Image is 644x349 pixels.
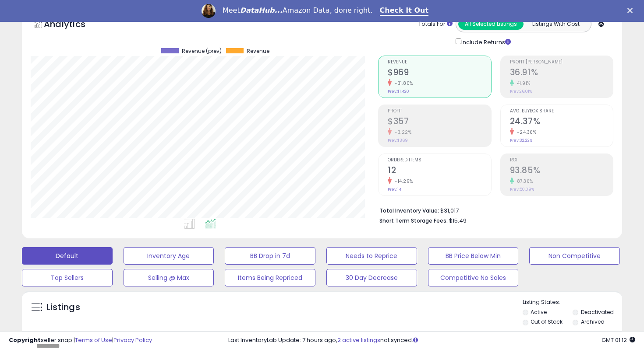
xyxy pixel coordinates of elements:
button: Needs to Reprice [326,247,417,265]
i: DataHub... [240,6,283,14]
label: Active [531,308,547,316]
button: Non Competitive [529,247,620,265]
label: Archived [581,318,605,325]
div: Include Returns [449,37,521,47]
small: Prev: $1,420 [388,89,409,94]
button: Selling @ Max [124,269,214,286]
label: Out of Stock [531,318,563,325]
a: Privacy Policy [113,336,152,344]
small: Prev: 14 [388,187,401,192]
small: Prev: 50.09% [510,187,534,192]
div: seller snap | | [9,336,152,345]
button: Competitive No Sales [428,269,519,286]
span: $15.49 [449,216,467,225]
button: Inventory Age [124,247,214,265]
h5: Listings [46,301,80,314]
h2: 24.37% [510,116,613,128]
h5: Analytics [44,18,103,32]
small: -24.36% [514,129,537,136]
label: Deactivated [581,308,614,316]
span: ROI [510,158,613,163]
span: Profit [PERSON_NAME] [510,60,613,65]
a: Terms of Use [75,336,112,344]
span: Profit [388,109,491,114]
span: Ordered Items [388,158,491,163]
small: 87.36% [514,178,533,185]
strong: Copyright [9,336,41,344]
p: Listing States: [523,298,623,307]
div: Meet Amazon Data, done right. [223,6,373,15]
small: Prev: 26.01% [510,89,532,94]
button: Default [22,247,113,265]
b: Short Term Storage Fees: [379,217,448,224]
span: Avg. Buybox Share [510,109,613,114]
small: Prev: 32.22% [510,138,532,143]
h2: 12 [388,165,491,177]
small: -14.29% [392,178,413,185]
span: 2025-09-18 01:12 GMT [602,336,635,344]
h2: 36.91% [510,67,613,79]
small: 41.91% [514,80,531,87]
div: Last InventoryLab Update: 7 hours ago, not synced. [228,336,636,345]
button: BB Price Below Min [428,247,519,265]
div: Close [627,8,636,13]
a: Check It Out [380,6,429,16]
small: -3.22% [392,129,411,136]
span: Revenue [247,48,269,54]
button: Top Sellers [22,269,113,286]
small: Prev: $369 [388,138,408,143]
h2: 93.85% [510,165,613,177]
button: Items Being Repriced [225,269,315,286]
h2: $969 [388,67,491,79]
li: $31,017 [379,205,607,215]
button: All Selected Listings [458,18,524,30]
button: 30 Day Decrease [326,269,417,286]
button: BB Drop in 7d [225,247,315,265]
button: Listings With Cost [523,18,588,30]
div: Totals For [418,20,453,28]
a: 2 active listings [337,336,380,344]
span: Revenue [388,60,491,65]
b: Total Inventory Value: [379,207,439,214]
small: -31.80% [392,80,413,87]
h2: $357 [388,116,491,128]
img: Profile image for Georgie [202,4,216,18]
span: Revenue (prev) [182,48,222,54]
